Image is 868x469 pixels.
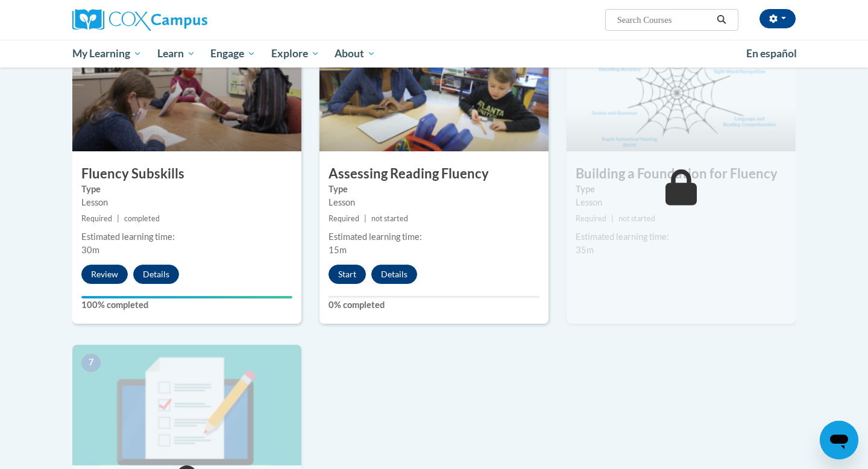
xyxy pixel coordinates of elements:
[576,183,787,196] label: Type
[576,245,594,255] span: 35m
[364,214,366,223] span: |
[616,13,712,27] input: Search Courses
[329,183,539,196] label: Type
[576,196,787,209] div: Lesson
[618,214,655,223] span: not started
[81,354,101,372] span: 7
[81,245,99,255] span: 30m
[117,214,119,223] span: |
[54,40,814,68] div: Main menu
[81,214,112,223] span: Required
[271,46,319,61] span: Explore
[712,13,731,27] button: Search
[329,196,539,209] div: Lesson
[329,214,359,223] span: Required
[319,165,549,183] h3: Assessing Reading Fluency
[81,196,292,209] div: Lesson
[567,31,796,151] img: Course Image
[335,46,376,61] span: About
[72,345,301,465] img: Course Image
[81,265,128,284] button: Review
[81,296,292,298] div: Your progress
[371,265,417,284] button: Details
[329,265,366,284] button: Start
[210,46,256,61] span: Engage
[319,31,549,151] img: Course Image
[371,214,408,223] span: not started
[329,245,347,255] span: 15m
[738,41,805,66] a: En español
[820,421,858,459] iframe: Button to launch messaging window
[567,165,796,183] h3: Building a Foundation for Fluency
[263,40,327,68] a: Explore
[72,9,207,31] img: Cox Campus
[576,230,787,244] div: Estimated learning time:
[611,214,614,223] span: |
[81,183,292,196] label: Type
[327,40,384,68] a: About
[133,265,179,284] button: Details
[329,230,539,244] div: Estimated learning time:
[746,47,797,60] span: En español
[81,298,292,312] label: 100% completed
[72,9,301,31] a: Cox Campus
[124,214,160,223] span: completed
[576,214,606,223] span: Required
[72,46,142,61] span: My Learning
[203,40,263,68] a: Engage
[81,230,292,244] div: Estimated learning time:
[157,46,195,61] span: Learn
[149,40,203,68] a: Learn
[72,165,301,183] h3: Fluency Subskills
[72,31,301,151] img: Course Image
[329,298,539,312] label: 0% completed
[64,40,149,68] a: My Learning
[759,9,796,28] button: Account Settings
